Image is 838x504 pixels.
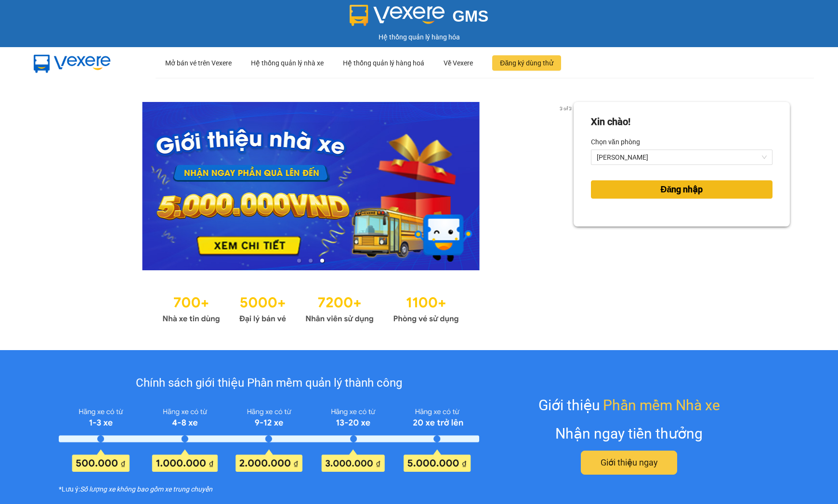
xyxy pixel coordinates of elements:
[320,259,324,263] li: slide item 3
[492,55,561,71] button: Đăng ký dùng thử
[48,102,62,270] button: previous slide / item
[660,183,703,196] span: Đăng nhập
[350,5,445,26] img: logo 2
[603,394,720,416] span: Phần mềm Nhà xe
[165,48,232,78] div: Mở bán vé trên Vexere
[581,451,677,475] button: Giới thiệu ngay
[2,32,836,42] div: Hệ thống quản lý hàng hóa
[591,180,773,199] button: Đăng nhập
[162,290,459,326] img: Statistics.png
[601,456,658,469] span: Giới thiệu ngay
[24,47,120,79] img: mbUUG5Q.png
[597,150,767,164] span: Vp Lê Hoàn
[557,102,574,114] p: 3 of 3
[555,422,703,445] div: Nhận ngay tiền thưởng
[500,58,553,68] span: Đăng ký dùng thử
[309,259,313,263] li: slide item 2
[80,484,212,494] i: Số lượng xe không bao gồm xe trung chuyển
[297,259,301,263] li: slide item 1
[59,374,479,392] div: Chính sách giới thiệu Phần mềm quản lý thành công
[591,134,640,150] label: Chọn văn phòng
[444,48,473,78] div: Về Vexere
[452,7,488,25] span: GMS
[538,394,720,416] div: Giới thiệu
[560,102,574,270] button: next slide / item
[350,14,489,22] a: GMS
[59,484,479,494] div: *Lưu ý:
[343,48,424,78] div: Hệ thống quản lý hàng hoá
[59,404,479,472] img: policy-intruduce-detail.png
[591,114,630,129] div: Xin chào!
[251,48,324,78] div: Hệ thống quản lý nhà xe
